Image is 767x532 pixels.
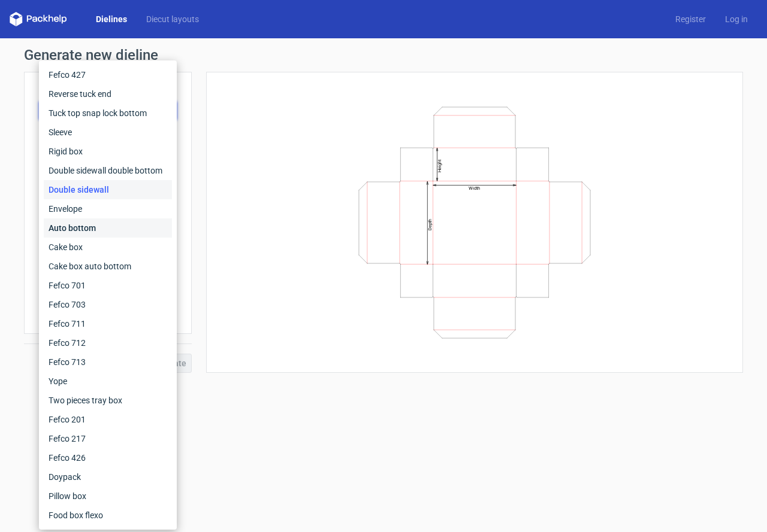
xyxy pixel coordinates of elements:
[437,159,442,172] text: Height
[44,429,172,448] div: Fefco 217
[44,295,172,314] div: Fefco 703
[44,448,172,467] div: Fefco 426
[666,13,715,25] a: Register
[86,13,137,25] a: Dielines
[44,142,172,161] div: Rigid box
[44,161,172,180] div: Double sidewall double bottom
[44,391,172,410] div: Two pieces tray box
[44,180,172,199] div: Double sidewall
[44,487,172,506] div: Pillow box
[44,314,172,333] div: Fefco 711
[44,199,172,218] div: Envelope
[715,13,757,25] a: Log in
[44,104,172,123] div: Tuck top snap lock bottom
[44,276,172,295] div: Fefco 701
[44,123,172,142] div: Sleeve
[44,352,172,372] div: Fefco 713
[44,65,172,84] div: Fefco 427
[469,186,480,191] text: Width
[44,257,172,276] div: Cake box auto bottom
[44,84,172,104] div: Reverse tuck end
[44,372,172,391] div: Yope
[24,48,743,62] h1: Generate new dieline
[44,333,172,352] div: Fefco 712
[44,410,172,429] div: Fefco 201
[44,467,172,487] div: Doypack
[137,13,209,25] a: Diecut layouts
[427,218,433,230] text: Depth
[44,506,172,525] div: Food box flexo
[44,238,172,257] div: Cake box
[44,218,172,238] div: Auto bottom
